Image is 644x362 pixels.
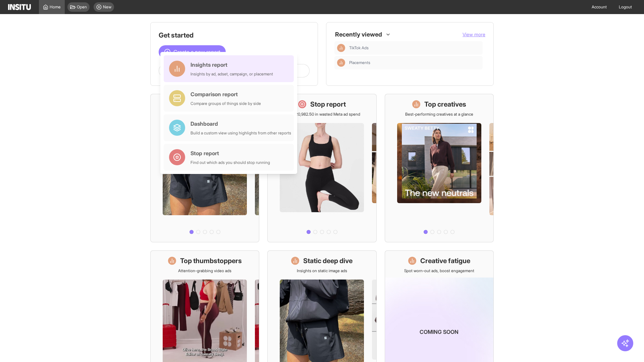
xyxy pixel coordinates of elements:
[385,94,494,242] a: Top creativesBest-performing creatives at a glance
[463,31,485,38] button: View more
[310,100,346,109] h1: Stop report
[349,60,480,65] span: Placements
[283,112,360,117] p: Save £20,982.50 in wasted Meta ad spend
[159,45,226,59] button: Create a new report
[191,90,261,98] div: Comparison report
[405,112,473,117] p: Best-performing creatives at a glance
[349,60,370,65] span: Placements
[191,120,291,128] div: Dashboard
[8,4,31,10] img: Logo
[191,61,273,69] div: Insights report
[180,256,242,265] h1: Top thumbstoppers
[424,100,466,109] h1: Top creatives
[297,268,347,274] p: Insights on static image ads
[191,149,270,157] div: Stop report
[303,256,353,265] h1: Static deep dive
[50,4,61,10] span: Home
[191,101,261,106] div: Compare groups of things side by side
[349,45,480,51] span: TikTok Ads
[173,48,220,56] span: Create a new report
[191,160,270,165] div: Find out which ads you should stop running
[191,71,273,77] div: Insights by ad, adset, campaign, or placement
[337,59,345,67] div: Insights
[463,32,485,37] span: View more
[159,31,310,40] h1: Get started
[267,94,376,242] a: Stop reportSave £20,982.50 in wasted Meta ad spend
[191,130,291,136] div: Build a custom view using highlights from other reports
[77,4,87,10] span: Open
[178,268,231,274] p: Attention-grabbing video ads
[103,4,111,10] span: New
[349,45,369,51] span: TikTok Ads
[337,44,345,52] div: Insights
[150,94,259,242] a: What's live nowSee all active ads instantly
